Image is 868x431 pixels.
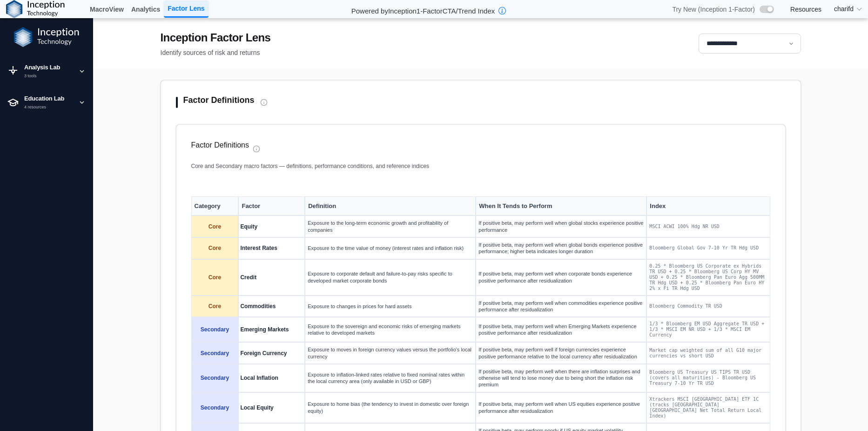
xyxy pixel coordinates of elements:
td: Exposure to the long-term economic growth and profitability of companies [305,215,476,237]
td: Credit [238,259,305,296]
td: If positive beta, may perform well when global bonds experience positive performance; higher beta... [476,237,646,259]
td: If positive beta, may perform well if foreign currencies experience positive performance relative... [476,342,646,364]
td: Core [191,237,239,259]
td: Exposure to moves in foreign currency values versus the portfolio's local currency [305,342,476,364]
td: Emerging Markets [238,317,305,342]
td: Secondary [191,317,239,342]
td: Interest Rates [238,237,305,259]
div: Identify sources of risk and returns [161,48,271,58]
td: Bloomberg US Treasury US TIPS TR USD (covers all maturities) - Bloomberg US Treasury 7-10 Yr TR USD [646,364,770,392]
td: Local Equity [238,392,305,423]
td: Secondary [191,392,239,423]
td: Exposure to inflation-linked rates relative to fixed nominal rates within the local currency area... [305,364,476,392]
td: Core [191,296,239,317]
td: Bloomberg Global Gov 7-10 Yr TR Hdg USD [646,237,770,259]
th: Factor [238,196,305,216]
td: Exposure to corporate default and failure-to-pay risks specific to developed market corporate bonds [305,259,476,296]
td: Local Inflation [238,364,305,392]
td: Exposure to the time value of money (interest rates and inflation risk) [305,237,476,259]
td: Bloomberg Commodity TR USD [646,296,770,317]
p: Factor Definitions [191,140,249,151]
a: Factor Lens [164,0,208,18]
h2: Factor Definitions [183,95,255,106]
td: 0.25 * Bloomberg US Corporate ex Hybrids TR USD + 0.25 * Bloomberg US Corp HY MV USD + 0.25 * Blo... [646,259,770,296]
span: Try New (Inception 1-Factor) [672,5,755,13]
div: 3 tools [24,73,73,80]
td: If positive beta, may perform well when commodities experience positive performance after residua... [476,296,646,317]
div: Inception Factor Lens [161,29,271,46]
a: Analytics [128,1,164,17]
td: 1/3 * Bloomberg EM USD Aggregate TR USD + 1/3 * MSCI EM NR USD + 1/3 * MSCI EM Currency [646,317,770,342]
th: Category [191,196,239,216]
summary: charifd [828,0,868,18]
a: MacroView [86,1,128,17]
td: Market cap weighted sum of all G10 major currencies vs short USD [646,342,770,364]
td: If positive beta, may perform well when corporate bonds experience positive performance after res... [476,259,646,296]
td: MSCI ACWI 100% Hdg NR USD [646,215,770,237]
td: Xtrackers MSCI [GEOGRAPHIC_DATA] ETF 1C (tracks [GEOGRAPHIC_DATA] [GEOGRAPHIC_DATA] Net Total Ret... [646,392,770,423]
td: Commodities [238,296,305,317]
td: Core [191,215,239,237]
td: Exposure to home bias (the tendency to invest in domestic over foreign equity) [305,392,476,423]
td: Core [191,259,239,296]
h2: Powered by Inception 1-Factor CTA/Trend Index [348,3,499,16]
img: Inception [14,27,79,47]
td: If positive beta, may perform well when global stocks experience positive performance [476,215,646,237]
td: If positive beta, may perform well when Emerging Markets experience positive performance after re... [476,317,646,342]
a: Resources [790,5,821,13]
td: Secondary [191,342,239,364]
p: Core and Secondary macro factors — definitions, performance conditions, and reference indices [191,162,770,170]
td: If positive beta, may perform well when US equities experience positive performance after residua... [476,392,646,423]
td: Exposure to changes in prices for hard assets [305,296,476,317]
td: Foreign Currency [238,342,305,364]
div: 4 resources [24,104,73,111]
td: Secondary [191,364,239,392]
td: Exposure to the sovereign and economic risks of emerging markets relative to developed markets [305,317,476,342]
div: Education Lab [24,94,73,103]
span: charifd [834,4,854,14]
th: Definition [305,196,476,216]
td: Equity [238,215,305,237]
td: If positive beta, may perform well when there are inflation surprises and otherwise will tend to ... [476,364,646,392]
th: When It Tends to Perform [476,196,646,216]
th: Index [646,196,770,216]
div: Analysis Lab [24,63,73,72]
